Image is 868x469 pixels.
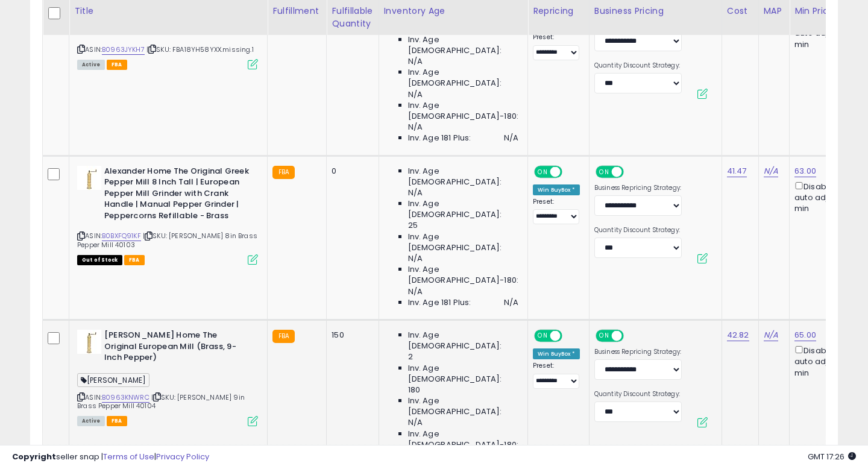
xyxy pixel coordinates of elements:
span: 2 [408,351,413,362]
span: OFF [561,331,580,341]
span: All listings that are currently out of stock and unavailable for purchase on Amazon [77,255,122,265]
small: FBA [272,166,295,179]
img: 31SI9aNwxXL._SL40_.jpg [77,166,101,190]
span: N/A [408,187,423,198]
label: Business Repricing Strategy: [594,348,682,356]
span: Inv. Age [DEMOGRAPHIC_DATA]: [408,198,518,220]
b: [PERSON_NAME] Home The Original European Mill (Brass, 9-Inch Pepper) [104,330,251,367]
span: Inv. Age [DEMOGRAPHIC_DATA]: [408,363,518,385]
small: FBA [272,330,295,343]
a: N/A [764,329,778,341]
a: N/A [764,165,778,177]
span: All listings currently available for purchase on Amazon [77,416,105,426]
div: ASIN: [77,1,258,68]
a: Terms of Use [103,451,154,462]
span: N/A [408,253,423,264]
span: | SKU: FBA18YH58YXX.missing.1 [146,45,254,54]
span: N/A [408,286,423,297]
div: Cost [727,5,753,17]
span: Inv. Age [DEMOGRAPHIC_DATA]: [408,34,518,56]
div: MAP [764,5,784,17]
span: FBA [124,255,145,265]
div: Preset: [533,198,580,225]
div: Title [74,5,262,17]
label: Business Repricing Strategy: [594,184,682,192]
span: [PERSON_NAME] [77,373,149,387]
span: N/A [408,417,423,428]
a: 41.47 [727,165,747,177]
div: ASIN: [77,166,258,264]
div: Disable auto adjust min [794,180,852,215]
label: Quantity Discount Strategy: [594,226,682,234]
div: Repricing [533,5,584,17]
div: Preset: [533,362,580,389]
span: ON [597,331,612,341]
a: Privacy Policy [156,451,209,462]
span: ON [597,166,612,177]
span: OFF [622,166,641,177]
span: Inv. Age [DEMOGRAPHIC_DATA]: [408,395,518,417]
strong: Copyright [12,451,56,462]
b: Alexander Home The Original Greek Pepper Mill 8 Inch Tall | European Pepper Mill Grinder with Cra... [104,166,251,225]
div: 0 [332,166,369,177]
div: Business Pricing [594,5,717,17]
span: ON [535,331,550,341]
a: B0963JYKH7 [102,45,145,55]
span: ON [535,166,550,177]
div: Win BuyBox * [533,348,580,359]
span: 25 [408,220,418,231]
div: Preset: [533,33,580,60]
div: Min Price [794,5,857,17]
div: 150 [332,330,369,341]
span: Inv. Age 181 Plus: [408,297,471,308]
label: Quantity Discount Strategy: [594,61,682,70]
div: Win BuyBox * [533,184,580,195]
span: All listings currently available for purchase on Amazon [77,60,105,70]
span: Inv. Age [DEMOGRAPHIC_DATA]: [408,166,518,187]
span: Inv. Age 181 Plus: [408,133,471,143]
div: Inventory Age [384,5,523,17]
span: Inv. Age [DEMOGRAPHIC_DATA]-180: [408,264,518,286]
div: Fulfillable Quantity [332,5,373,30]
span: Inv. Age [DEMOGRAPHIC_DATA]: [408,330,518,351]
span: N/A [408,89,423,100]
img: 317je73kA4L._SL40_.jpg [77,330,101,354]
span: 180 [408,385,420,395]
div: Fulfillment [272,5,321,17]
div: ASIN: [77,330,258,425]
span: | SKU: [PERSON_NAME] 8in Brass Pepper Mill 40103 [77,231,257,249]
a: 42.82 [727,329,749,341]
span: N/A [504,297,518,308]
label: Quantity Discount Strategy: [594,390,682,398]
span: Inv. Age [DEMOGRAPHIC_DATA]: [408,231,518,253]
span: FBA [107,60,127,70]
span: 2025-08-12 17:26 GMT [808,451,856,462]
a: B0BXFQ91KF [102,231,141,241]
span: FBA [107,416,127,426]
span: N/A [504,133,518,143]
span: Inv. Age [DEMOGRAPHIC_DATA]-180: [408,429,518,450]
span: OFF [622,331,641,341]
span: N/A [408,122,423,133]
div: Disable auto adjust min [794,344,852,379]
span: Inv. Age [DEMOGRAPHIC_DATA]-180: [408,100,518,122]
a: B0963KNWRC [102,392,149,403]
span: OFF [561,166,580,177]
span: Inv. Age [DEMOGRAPHIC_DATA]: [408,67,518,89]
a: 65.00 [794,329,816,341]
div: seller snap | | [12,452,209,463]
span: | SKU: [PERSON_NAME] 9in Brass Pepper Mill 40104 [77,392,245,411]
a: 63.00 [794,165,816,177]
span: N/A [408,56,423,67]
